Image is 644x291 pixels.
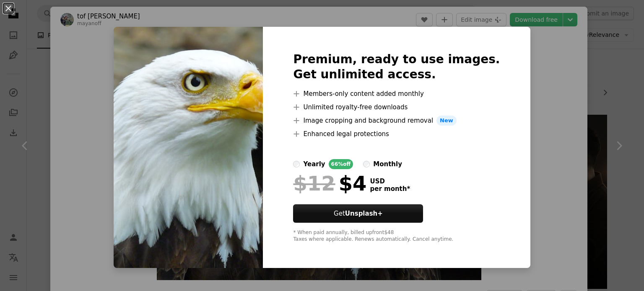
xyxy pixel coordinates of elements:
li: Image cropping and background removal [293,116,500,126]
span: New [436,116,457,126]
div: 66% off [329,159,353,169]
div: yearly [303,159,325,169]
span: $12 [293,173,335,194]
input: monthly [363,161,370,167]
div: $4 [293,173,366,194]
li: Members-only content added monthly [293,89,500,99]
li: Unlimited royalty-free downloads [293,102,500,112]
div: * When paid annually, billed upfront $48 Taxes where applicable. Renews automatically. Cancel any... [293,229,500,243]
strong: Unsplash+ [345,210,383,217]
h2: Premium, ready to use images. Get unlimited access. [293,52,500,82]
li: Enhanced legal protections [293,129,500,139]
span: USD [370,178,410,185]
input: yearly66%off [293,161,300,167]
img: photo-1486578077620-8a022ddd481f [114,27,263,268]
button: GetUnsplash+ [293,204,423,223]
div: monthly [373,159,402,169]
span: per month * [370,185,410,193]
